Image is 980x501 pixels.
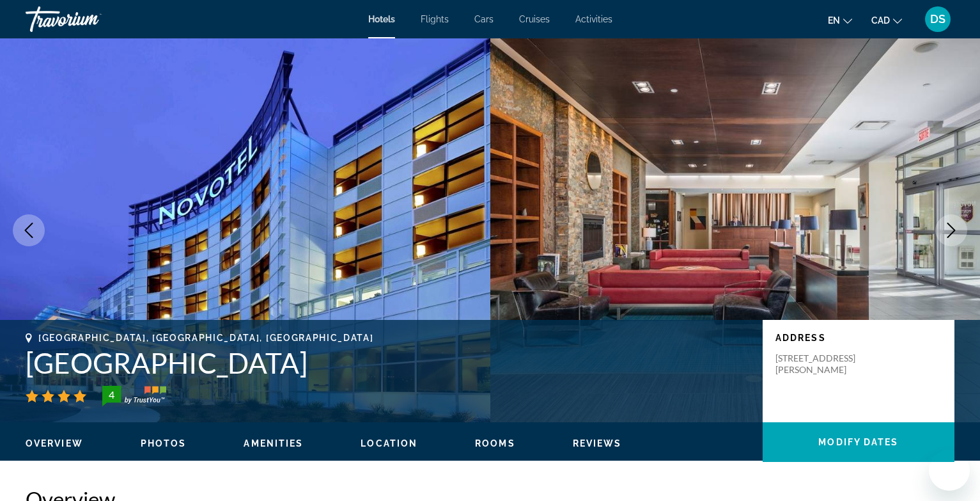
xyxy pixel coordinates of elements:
button: Next image [935,214,967,246]
button: Location [361,438,417,449]
button: Reviews [573,438,622,449]
span: [GEOGRAPHIC_DATA], [GEOGRAPHIC_DATA], [GEOGRAPHIC_DATA] [38,333,373,343]
h1: [GEOGRAPHIC_DATA] [26,346,750,379]
span: Modify Dates [818,437,898,447]
span: Location [361,438,417,449]
iframe: Button to launch messaging window [929,450,970,491]
button: Rooms [475,438,515,449]
img: TrustYou guest rating badge [102,386,166,406]
p: Address [775,333,942,343]
span: CAD [871,15,890,26]
span: en [828,15,840,26]
span: Overview [26,438,83,449]
button: Overview [26,438,83,449]
a: Hotels [368,14,395,24]
button: Change currency [871,11,902,29]
button: Previous image [13,214,45,246]
span: Amenities [244,438,303,449]
a: Cars [474,14,494,24]
div: 4 [98,387,124,402]
button: Photos [141,438,187,449]
a: Travorium [26,3,153,36]
span: DS [930,13,945,26]
a: Cruises [519,14,550,24]
button: Change language [828,11,852,29]
button: Modify Dates [763,422,954,462]
span: Photos [141,438,187,449]
span: Rooms [475,438,515,449]
span: Reviews [573,438,622,449]
p: [STREET_ADDRESS][PERSON_NAME] [775,353,878,376]
button: User Menu [921,6,954,33]
button: Amenities [244,438,303,449]
a: Activities [575,14,612,24]
a: Flights [421,14,449,24]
